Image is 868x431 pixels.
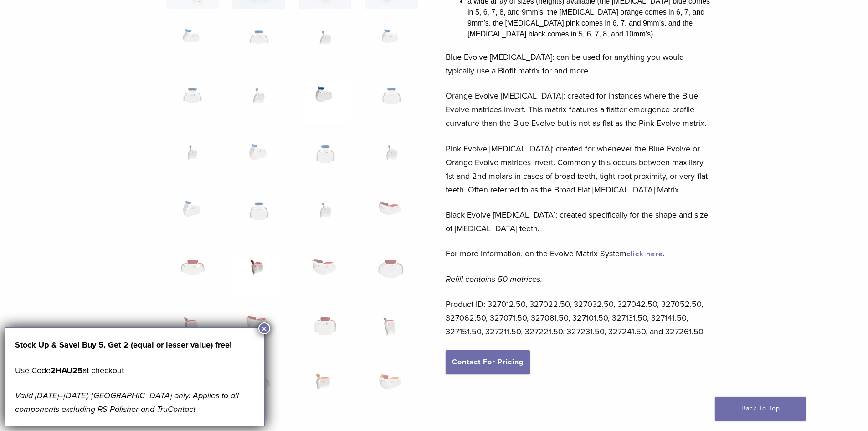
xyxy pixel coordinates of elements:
strong: Stock Up & Save! Buy 5, Get 2 (equal or lesser value) free! [15,340,232,350]
p: Blue Evolve [MEDICAL_DATA]: can be used for anything you would typically use a Biofit matrix for ... [446,50,714,78]
img: Bioclear Evolve Posterior Matrix Series - Image 15 [299,135,351,181]
img: Bioclear Evolve Posterior Matrix Series - Image 7 [299,21,351,66]
a: Back To Top [715,397,806,421]
img: Bioclear Evolve Posterior Matrix Series - Image 5 [166,21,219,66]
img: Bioclear Evolve Posterior Matrix Series - Image 19 [299,192,351,238]
img: Bioclear Evolve Posterior Matrix Series - Image 6 [232,21,285,66]
img: Bioclear Evolve Posterior Matrix Series - Image 24 [365,250,417,296]
img: Bioclear Evolve Posterior Matrix Series - Image 27 [299,307,351,353]
img: Bioclear Evolve Posterior Matrix Series - Image 20 [365,192,417,238]
img: Bioclear Evolve Posterior Matrix Series - Image 32 [365,365,417,410]
p: Orange Evolve [MEDICAL_DATA]: created for instances where the Blue Evolve matrices invert. This m... [446,89,714,130]
img: Bioclear Evolve Posterior Matrix Series - Image 8 [365,21,417,66]
img: Bioclear Evolve Posterior Matrix Series - Image 11 [299,78,351,124]
a: click here [627,249,663,259]
img: Bioclear Evolve Posterior Matrix Series - Image 18 [232,192,285,238]
img: Bioclear Evolve Posterior Matrix Series - Image 25 [166,307,219,353]
em: Valid [DATE]–[DATE], [GEOGRAPHIC_DATA] only. Applies to all components excluding RS Polisher and ... [15,390,239,414]
img: Bioclear Evolve Posterior Matrix Series - Image 23 [299,250,351,296]
em: Refill contains 50 matrices. [446,274,542,284]
a: Contact For Pricing [446,350,530,374]
strong: 2HAU25 [51,365,82,375]
img: Bioclear Evolve Posterior Matrix Series - Image 17 [166,192,219,238]
p: Black Evolve [MEDICAL_DATA]: created specifically for the shape and size of [MEDICAL_DATA] teeth. [446,208,714,235]
img: Bioclear Evolve Posterior Matrix Series - Image 16 [365,135,417,181]
img: Bioclear Evolve Posterior Matrix Series - Image 10 [232,78,285,124]
img: Bioclear Evolve Posterior Matrix Series - Image 26 [232,307,285,353]
img: Bioclear Evolve Posterior Matrix Series - Image 22 [232,250,285,296]
p: Pink Evolve [MEDICAL_DATA]: created for whenever the Blue Evolve or Orange Evolve matrices invert... [446,142,714,197]
img: Bioclear Evolve Posterior Matrix Series - Image 12 [365,78,417,124]
img: Bioclear Evolve Posterior Matrix Series - Image 9 [166,78,219,124]
img: Bioclear Evolve Posterior Matrix Series - Image 14 [232,135,285,181]
img: Bioclear Evolve Posterior Matrix Series - Image 13 [166,135,219,181]
p: Product ID: 327012.50, 327022.50, 327032.50, 327042.50, 327052.50, 327062.50, 327071.50, 327081.5... [446,297,714,338]
p: For more information, on the Evolve Matrix System . [446,247,714,260]
img: Bioclear Evolve Posterior Matrix Series - Image 28 [365,307,417,353]
img: Bioclear Evolve Posterior Matrix Series - Image 21 [166,250,219,296]
p: Use Code at checkout [15,363,255,377]
img: Bioclear Evolve Posterior Matrix Series - Image 31 [299,365,351,410]
button: Close [258,322,270,334]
